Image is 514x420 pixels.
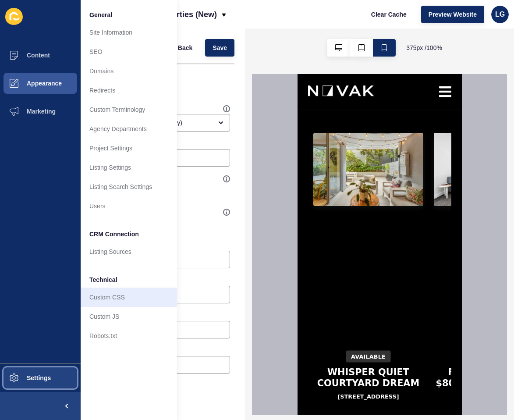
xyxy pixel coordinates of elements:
[48,276,93,288] div: Available
[81,119,177,139] a: Agency Departments
[89,230,139,238] span: CRM Connection
[89,275,117,284] span: Technical
[81,100,177,119] a: Custom Terminology
[178,43,192,52] span: Back
[429,10,477,19] span: Preview Website
[495,10,505,19] span: LG
[81,61,177,81] a: Domains
[213,43,227,52] span: Save
[16,59,126,278] a: Listing image
[136,59,246,132] img: Listing image
[40,318,101,327] p: [STREET_ADDRESS]
[81,177,177,196] a: Listing Search Settings
[205,39,234,57] button: Save
[406,43,442,52] span: 375 px / 100 %
[421,6,484,23] button: Preview Website
[81,42,177,61] a: SEO
[89,11,112,19] span: General
[136,59,246,278] a: Listing image
[16,293,126,315] a: WHISPER QUIET COURTYARD DREAM
[371,10,407,19] span: Clear Cache
[81,242,177,261] a: Listing Sources
[16,59,126,132] img: Listing image
[81,139,177,158] a: Project Settings
[11,11,76,23] img: logo
[81,23,177,42] a: Site Information
[81,158,177,177] a: Listing Settings
[163,39,200,57] button: <Back
[81,307,177,326] a: Custom JS
[136,293,246,315] a: For Sale | Guide $800,000 - $880,000
[81,196,177,216] a: Users
[81,81,177,100] a: Redirects
[11,2,76,33] a: logo
[364,6,414,23] button: Clear Cache
[81,326,177,345] a: Robots.txt
[81,288,177,307] a: Custom CSS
